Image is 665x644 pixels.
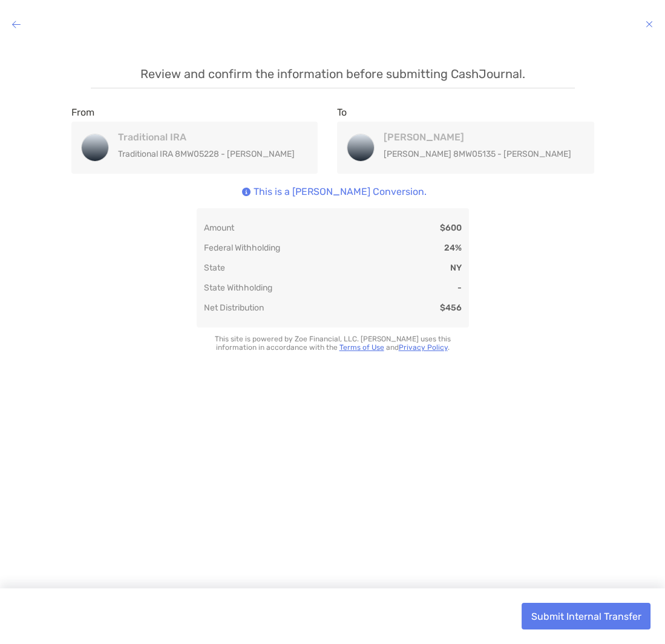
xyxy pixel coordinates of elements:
p: This site is powered by Zoe Financial, LLC. [PERSON_NAME] uses this information in accordance wit... [197,335,469,352]
div: 24% [444,243,462,253]
h4: [PERSON_NAME] [384,131,571,143]
div: NY [450,263,462,273]
div: Federal Withholding [204,243,280,253]
div: Net Distribution [204,303,264,313]
a: Privacy Policy [399,343,448,352]
div: $600 [440,223,462,233]
label: To [337,107,347,118]
div: - [457,283,462,293]
a: Terms of Use [339,343,384,352]
div: Amount [204,223,234,233]
p: This is a [PERSON_NAME] Conversion. [254,186,427,199]
button: Submit Internal Transfer [522,603,650,629]
p: Review and confirm the information before submitting CashJournal. [91,67,575,88]
div: $456 [440,303,462,313]
img: Icon info [242,188,251,196]
div: State [204,263,225,273]
img: Roth IRA [347,134,374,161]
div: State Withholding [204,283,272,293]
img: Traditional IRA [82,134,108,161]
p: [PERSON_NAME] 8MW05135 - [PERSON_NAME] [384,146,571,162]
p: Traditional IRA 8MW05228 - [PERSON_NAME] [118,146,295,162]
h4: Traditional IRA [118,131,295,143]
label: From [71,107,94,118]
